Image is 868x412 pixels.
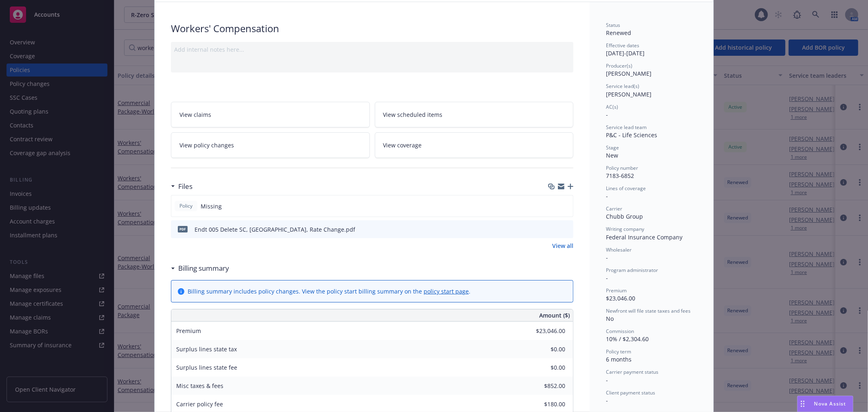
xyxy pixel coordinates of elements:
input: 0.00 [517,380,570,392]
span: Program administrator [606,267,658,274]
button: Nova Assist [797,396,853,412]
span: Policy term [606,348,631,355]
span: Client payment status [606,389,655,396]
span: Carrier policy fee [176,400,223,408]
span: Producer(s) [606,62,632,69]
span: Commission [606,328,634,335]
span: Nova Assist [814,400,846,407]
div: [DATE] - [DATE] [606,42,697,57]
span: Effective dates [606,42,639,49]
input: 0.00 [517,362,570,374]
span: Chubb Group [606,213,643,220]
span: Service lead team [606,124,647,131]
span: Stage [606,144,619,151]
span: No [606,315,614,322]
a: View all [552,241,573,250]
span: [PERSON_NAME] [606,70,652,77]
button: download file [550,225,556,234]
div: Billing summary [171,263,229,274]
span: Lines of coverage [606,185,646,192]
a: View claims [171,102,370,127]
span: Amount ($) [539,311,570,320]
span: - [606,111,608,118]
div: Workers' Compensation [171,22,573,35]
span: $23,046.00 [606,294,635,302]
span: - [606,376,608,384]
span: View scheduled items [383,110,443,119]
span: Premium [176,327,201,335]
div: Add internal notes here... [174,45,570,54]
span: Service lead(s) [606,83,639,90]
input: 0.00 [517,325,570,337]
input: 0.00 [517,398,570,410]
input: 0.00 [517,343,570,355]
span: Surplus lines state tax [176,345,237,353]
div: Billing summary includes policy changes. View the policy start billing summary on the . [188,287,470,296]
span: View coverage [383,141,422,149]
span: 7183-6852 [606,172,634,180]
span: View policy changes [179,141,234,149]
div: Files [171,181,192,192]
span: Policy [178,202,194,210]
div: Endt 005 Delete SC, [GEOGRAPHIC_DATA], Rate Change.pdf [195,225,355,234]
span: pdf [178,226,188,232]
span: Federal Insurance Company [606,233,682,241]
span: Carrier payment status [606,368,658,375]
a: View scheduled items [375,102,574,127]
span: Carrier [606,205,622,212]
span: 6 months [606,355,632,363]
span: - [606,192,608,200]
a: View coverage [375,132,574,158]
span: Newfront will file state taxes and fees [606,307,691,314]
span: Misc taxes & fees [176,382,223,390]
span: [PERSON_NAME] [606,90,652,98]
span: Premium [606,287,627,294]
span: Surplus lines state fee [176,364,237,371]
span: Missing [201,202,222,210]
a: policy start page [424,287,469,295]
span: - [606,397,608,404]
div: Drag to move [798,396,808,412]
span: Policy number [606,164,638,171]
span: New [606,151,618,159]
span: 10% / $2,304.60 [606,335,649,343]
span: Writing company [606,226,644,232]
h3: Files [178,181,192,192]
span: P&C - Life Sciences [606,131,657,139]
h3: Billing summary [178,263,229,274]
button: preview file [563,225,570,234]
span: Status [606,22,620,28]
span: - [606,254,608,261]
span: - [606,274,608,282]
a: View policy changes [171,132,370,158]
span: AC(s) [606,103,618,110]
span: Renewed [606,29,631,37]
span: Wholesaler [606,246,632,253]
span: View claims [179,110,211,119]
